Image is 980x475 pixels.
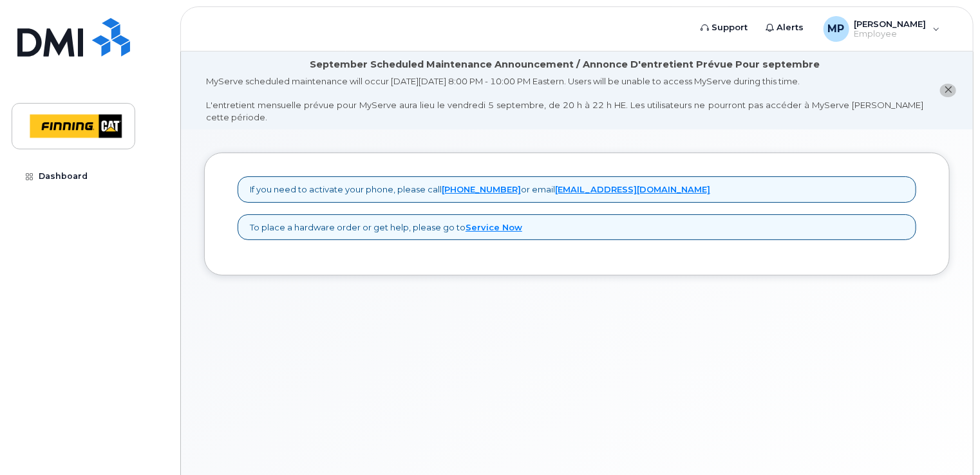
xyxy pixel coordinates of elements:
a: Service Now [466,222,522,232]
div: September Scheduled Maintenance Announcement / Annonce D'entretient Prévue Pour septembre [310,58,820,71]
div: MyServe scheduled maintenance will occur [DATE][DATE] 8:00 PM - 10:00 PM Eastern. Users will be u... [206,75,923,123]
p: To place a hardware order or get help, please go to [250,221,522,234]
a: [PHONE_NUMBER] [442,184,521,194]
button: close notification [940,84,956,97]
a: [EMAIL_ADDRESS][DOMAIN_NAME] [555,184,710,194]
p: If you need to activate your phone, please call or email [250,183,710,196]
